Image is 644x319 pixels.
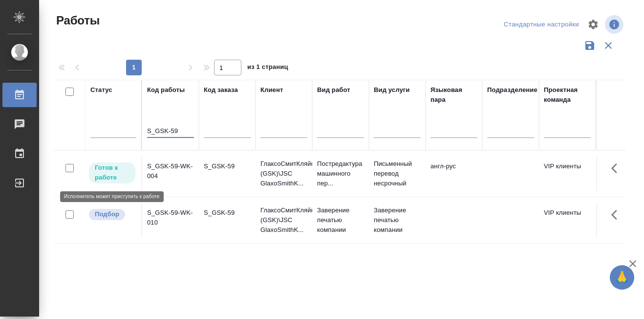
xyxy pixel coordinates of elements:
p: Постредактура машинного пер... [317,159,364,188]
p: Готов к работе [95,163,129,182]
div: Статус [90,85,112,95]
div: Клиент [260,85,283,95]
td: S_GSK-59-WK-010 [142,203,199,237]
span: Посмотреть информацию [605,15,625,34]
span: из 1 страниц [247,61,288,75]
button: Сохранить фильтры [580,36,599,55]
span: Настроить таблицу [581,13,605,36]
p: ГлаксоСмитКляйн (GSK)\JSC GlaxoSmithK... [260,159,307,188]
td: VIP клиенты [539,157,596,191]
div: split button [501,17,581,32]
div: Код работы [147,85,185,95]
p: Письменный перевод несрочный [374,159,421,188]
button: Здесь прячутся важные кнопки [605,157,629,180]
td: VIP клиенты [539,203,596,237]
td: S_GSK-59-WK-004 [142,157,199,191]
div: S_GSK-59 [204,161,251,171]
button: Сбросить фильтры [599,36,618,55]
span: Работы [54,13,100,28]
p: Подбор [95,209,119,219]
p: Заверение печатью компании [317,205,364,235]
div: S_GSK-59 [204,208,251,218]
span: 🙏 [614,267,630,288]
div: Код заказа [204,85,238,95]
div: Проектная команда [544,85,591,105]
div: Языковая пара [430,85,477,105]
p: Заверение печатью компании [374,205,421,235]
div: Подразделение [487,85,537,95]
td: англ-рус [426,157,482,191]
button: Здесь прячутся важные кнопки [605,203,629,227]
p: ГлаксоСмитКляйн (GSK)\JSC GlaxoSmithK... [260,205,307,235]
div: Вид работ [317,85,350,95]
button: 🙏 [610,265,634,290]
div: Вид услуги [374,85,410,95]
